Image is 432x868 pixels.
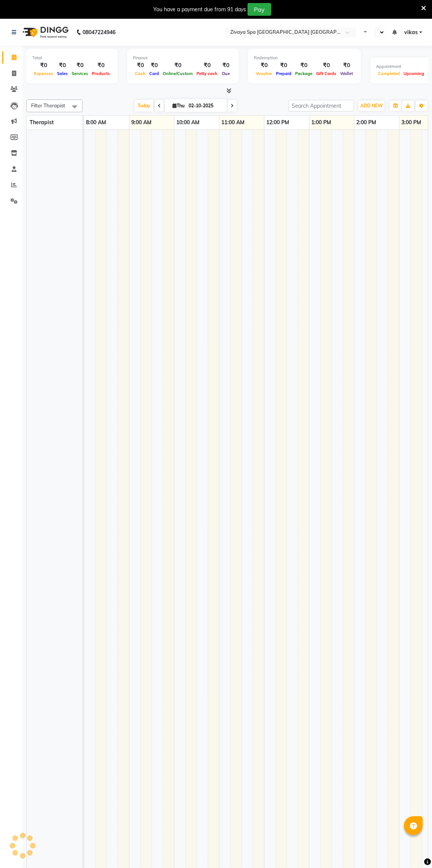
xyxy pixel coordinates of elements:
[247,3,271,16] button: Pay
[254,71,274,76] span: Voucher
[153,6,246,14] div: You have a payment due from 91 days
[288,100,354,111] input: Search Appointment
[55,71,70,76] span: Sales
[274,61,293,70] div: ₹0
[314,71,338,76] span: Gift Cards
[219,61,232,70] div: ₹0
[293,61,314,70] div: ₹0
[254,61,274,70] div: ₹0
[32,55,112,61] div: Total
[358,101,384,111] button: ADD NEW
[274,71,293,76] span: Prepaid
[133,61,147,70] div: ₹0
[90,71,112,76] span: Products
[70,71,90,76] span: Services
[174,117,201,128] a: 10:00 AM
[186,100,224,111] input: 2025-10-02
[133,55,232,61] div: Finance
[70,61,90,70] div: ₹0
[338,71,355,76] span: Wallet
[161,71,195,76] span: Online/Custom
[309,117,333,128] a: 1:00 PM
[354,117,378,128] a: 2:00 PM
[19,22,70,43] img: logo
[135,100,153,111] span: Today
[84,117,108,128] a: 8:00 AM
[32,61,55,70] div: ₹0
[264,117,291,128] a: 12:00 PM
[147,71,161,76] span: Card
[220,71,232,76] span: Due
[129,117,153,128] a: 9:00 AM
[338,61,355,70] div: ₹0
[90,61,112,70] div: ₹0
[376,71,402,76] span: Completed
[254,55,355,61] div: Redemption
[133,71,147,76] span: Cash
[360,103,382,108] span: ADD NEW
[55,61,70,70] div: ₹0
[31,102,65,108] span: Filter Therapist
[399,117,423,128] a: 3:00 PM
[161,61,195,70] div: ₹0
[82,22,115,43] b: 08047224946
[314,61,338,70] div: ₹0
[195,61,219,70] div: ₹0
[30,119,54,126] span: Therapist
[402,71,426,76] span: Upcoming
[219,117,246,128] a: 11:00 AM
[171,103,186,108] span: Thu
[195,71,219,76] span: Petty cash
[404,29,418,36] span: vikas
[32,71,55,76] span: Expenses
[147,61,161,70] div: ₹0
[293,71,314,76] span: Package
